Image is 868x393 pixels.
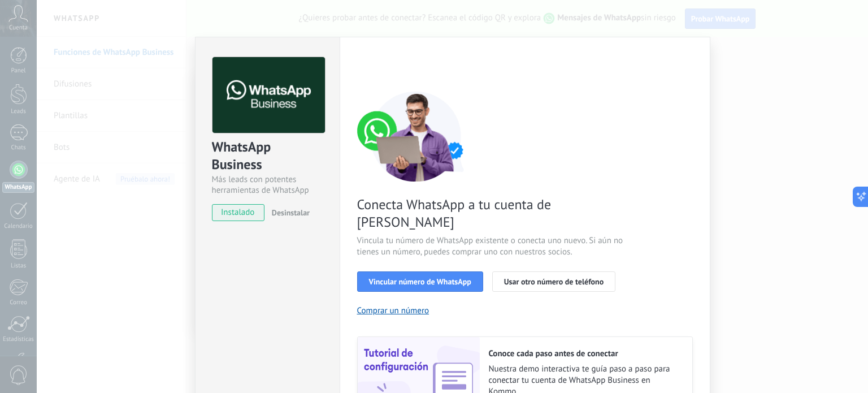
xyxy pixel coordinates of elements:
button: Comprar un número [357,305,429,316]
div: WhatsApp Business [212,138,323,174]
span: Vincula tu número de WhatsApp existente o conecta uno nuevo. Si aún no tienes un número, puedes c... [357,235,626,258]
div: Más leads con potentes herramientas de WhatsApp [212,174,323,196]
span: Vincular número de WhatsApp [369,278,471,286]
span: Usar otro número de teléfono [504,278,604,286]
button: Vincular número de WhatsApp [357,271,483,292]
button: Desinstalar [267,204,310,221]
img: connect number [357,91,476,182]
h2: Conoce cada paso antes de conectar [489,348,681,359]
span: Conecta WhatsApp a tu cuenta de [PERSON_NAME] [357,196,626,231]
span: Desinstalar [272,208,310,218]
button: Usar otro número de teléfono [492,271,615,292]
span: instalado [212,204,264,221]
img: logo_main.png [212,57,325,133]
